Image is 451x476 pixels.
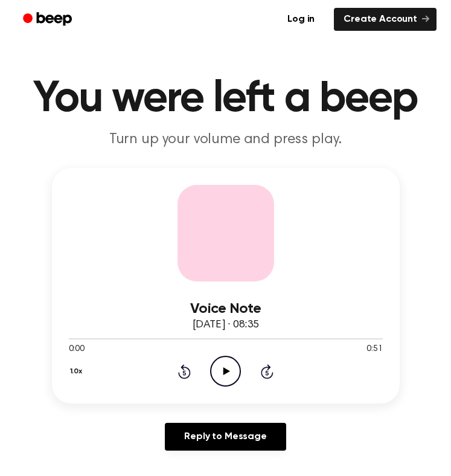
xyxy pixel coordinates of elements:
[275,5,327,33] a: Log in
[14,77,437,121] h1: You were left a beep
[69,361,87,382] button: 1.0x
[334,8,437,31] a: Create Account
[193,320,259,330] span: [DATE] · 08:35
[69,301,383,317] h3: Voice Note
[165,423,286,451] a: Reply to Message
[69,343,85,356] span: 0:00
[14,8,83,31] a: Beep
[14,130,437,149] p: Turn up your volume and press play.
[366,343,382,356] span: 0:51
